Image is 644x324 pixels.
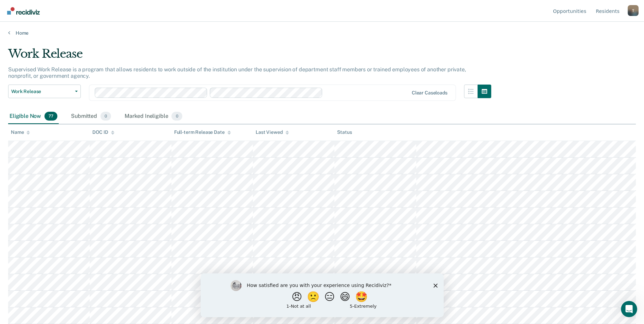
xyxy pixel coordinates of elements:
[8,109,59,124] div: Eligible Now77
[201,273,444,317] iframe: Survey by Kim from Recidiviz
[11,129,30,135] div: Name
[628,5,639,16] button: Profile dropdown button
[11,89,72,94] span: Work Release
[100,112,111,121] span: 0
[8,30,636,36] a: Home
[337,129,352,135] div: Status
[628,5,639,16] div: T
[8,85,81,98] button: Work Release
[412,90,447,96] div: Clear caseloads
[256,129,289,135] div: Last Viewed
[123,109,184,124] div: Marked Ineligible0
[7,7,40,15] img: Recidiviz
[174,129,231,135] div: Full-term Release Date
[70,109,112,124] div: Submitted0
[8,47,491,66] div: Work Release
[8,66,466,79] p: Supervised Work Release is a program that allows residents to work outside of the institution und...
[44,112,57,121] span: 77
[621,301,637,317] iframe: Intercom live chat
[92,129,114,135] div: DOC ID
[171,112,182,121] span: 0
